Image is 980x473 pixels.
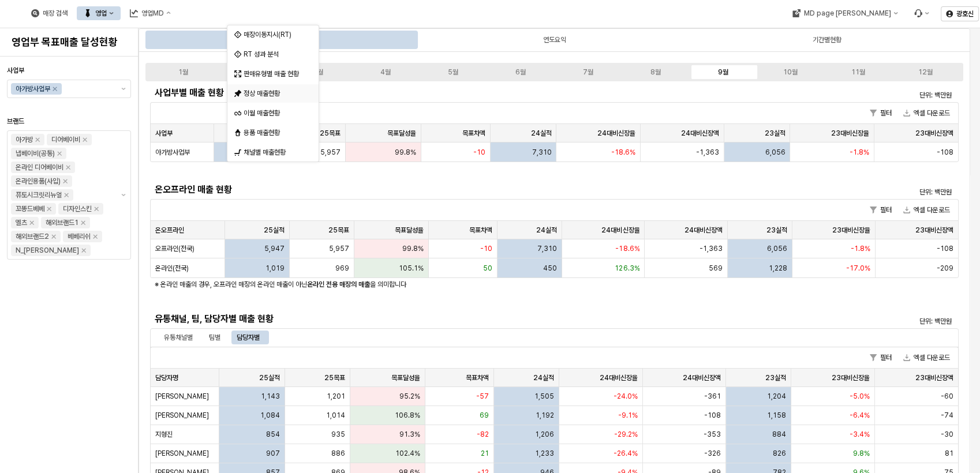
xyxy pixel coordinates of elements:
[117,80,130,97] button: 제안 사항 표시
[469,226,492,235] span: 목표차액
[757,67,824,77] label: 10월
[601,226,639,235] span: 24대비신장율
[535,449,554,458] span: 1,233
[831,129,869,138] span: 23대비신장율
[326,411,345,420] span: 1,014
[155,244,194,253] span: 오프라인(전국)
[600,373,638,382] span: 24대비신장율
[24,6,74,20] button: 매장 검색
[914,352,950,363] font: 엑셀 다운로드
[650,68,661,76] div: 8월
[147,31,417,49] div: 월별현황
[117,131,130,259] button: 제안 사항 표시
[380,68,391,76] div: 4월
[880,352,892,363] font: 필터
[352,67,420,77] label: 4월
[696,148,719,157] span: -1,363
[261,392,280,401] span: 1,143
[773,449,786,458] span: 826
[536,226,557,235] span: 24실적
[43,9,68,17] div: 매장 검색
[63,179,68,183] div: Remove 온라인용품(사입)
[64,193,69,197] div: Remove 퓨토시크릿리뉴얼
[209,331,220,344] div: 팀별
[535,430,554,439] span: 1,206
[16,189,62,201] div: 퓨토시크릿리뉴얼
[419,31,689,49] div: 연도요약
[155,87,752,99] h5: 사업부별 매출 현황
[16,217,27,228] div: 엘츠
[139,28,980,473] main: 앱 프레임
[945,449,953,458] span: 81
[767,244,787,253] span: 6,056
[772,430,786,439] span: 884
[448,68,458,76] div: 5월
[266,430,280,439] span: 854
[611,148,635,157] span: -18.6%
[718,68,728,76] div: 9월
[851,244,870,253] span: -1.8%
[327,392,345,401] span: 1,201
[46,217,78,228] div: 해외브랜드1
[767,411,786,420] span: 1,158
[615,244,639,253] span: -18.6%
[915,373,953,382] span: 23대비신장액
[77,6,121,20] div: 영업
[907,6,936,20] div: 메뉴 항목 6
[481,449,489,458] span: 21
[320,148,341,157] span: 5,957
[155,449,209,458] span: [PERSON_NAME]
[555,67,622,77] label: 7월
[260,411,280,420] span: 1,084
[769,264,787,273] span: 1,228
[480,244,492,253] span: -10
[941,430,953,439] span: -30
[230,331,267,344] div: 담당자별
[164,331,193,344] div: 유통채널별
[880,107,892,119] font: 필터
[331,449,345,458] span: 886
[543,33,566,47] div: 연도요약
[865,203,896,217] button: 필터
[68,231,91,242] div: 베베리쉬
[850,148,869,157] span: -1.8%
[395,226,424,235] span: 목표달성율
[918,68,933,76] div: 12월
[244,89,305,98] div: 정상 매출현황
[244,108,305,118] div: 이월 매출현황
[387,129,416,138] span: 목표달성율
[892,67,959,77] label: 12월
[47,207,51,211] div: Remove 꼬똥드베베
[534,392,554,401] span: 1,505
[615,264,639,273] span: 126.3%
[683,373,721,382] span: 24대비신장액
[709,264,723,273] span: 569
[155,148,190,157] span: 아가방사업부
[533,373,554,382] span: 24실적
[123,6,178,20] button: 영업MD
[266,449,280,458] span: 907
[259,373,280,382] span: 25실적
[941,392,953,401] span: -60
[850,430,870,439] span: -3.4%
[7,117,24,125] span: 브랜드
[155,411,209,420] span: [PERSON_NAME]
[155,226,184,235] span: 온오프라인
[583,68,593,76] div: 7월
[622,67,689,77] label: 8월
[51,234,56,239] div: Remove 해외브랜드2
[937,148,953,157] span: -108
[83,137,87,142] div: Remove 디어베이비
[941,411,953,420] span: -74
[57,151,62,156] div: Remove 냅베이비(공통)
[937,264,953,273] span: -209
[614,449,638,458] span: -26.4%
[880,204,892,216] font: 필터
[16,245,79,256] div: N_[PERSON_NAME]
[597,129,635,138] span: 24대비신장율
[81,248,86,253] div: Remove N_이야이야오
[399,264,424,273] span: 105.1%
[395,148,416,157] span: 99.8%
